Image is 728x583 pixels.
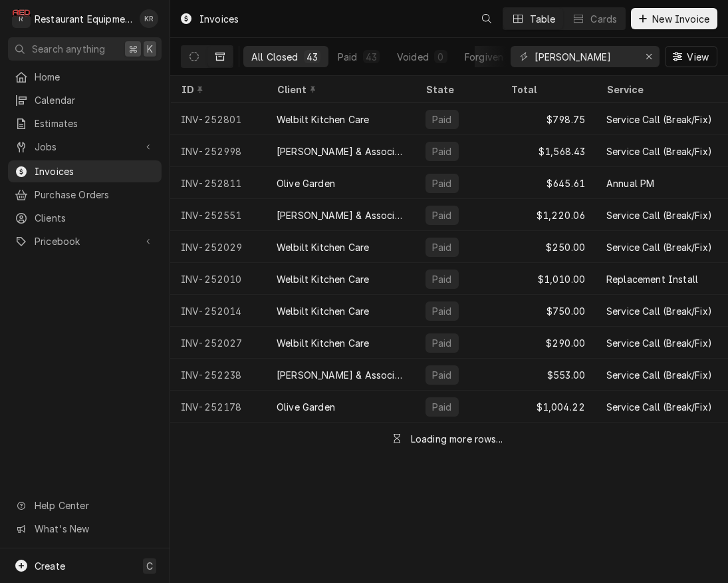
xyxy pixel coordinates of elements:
span: Search anything [32,42,105,56]
span: K [147,42,153,56]
div: Service Call (Break/Fix) [606,112,712,126]
span: ⌘ [128,42,138,56]
span: What's New [35,522,154,536]
div: Restaurant Equipment Diagnostics [35,12,132,26]
a: Go to Pricebook [8,230,162,252]
div: Service Call (Break/Fix) [606,336,712,350]
div: Paid [431,272,453,286]
div: $645.61 [500,167,596,199]
span: C [146,559,153,573]
div: Forgiven [465,50,503,64]
div: Welbilt Kitchen Care [277,336,369,350]
a: Go to Help Center [8,494,162,516]
div: Paid [431,112,453,126]
div: Replacement Install [606,272,698,286]
div: $553.00 [500,359,596,391]
div: KR [140,9,158,28]
div: [PERSON_NAME] & Associates [277,368,404,382]
a: Go to What's New [8,518,162,540]
div: INV-252027 [170,327,266,359]
button: View [665,46,717,67]
div: INV-252010 [170,263,266,295]
div: [PERSON_NAME] & Associates [277,144,404,158]
div: Welbilt Kitchen Care [277,112,369,126]
div: Paid [431,240,453,254]
div: $750.00 [500,295,596,327]
div: $798.75 [500,103,596,135]
div: $1,220.06 [500,199,596,231]
button: New Invoice [631,8,717,29]
span: Clients [35,211,155,225]
div: Annual PM [606,176,654,190]
a: Invoices [8,160,162,182]
button: Erase input [638,46,660,67]
div: INV-252801 [170,103,266,135]
div: Olive Garden [277,400,335,414]
div: Kelli Robinette's Avatar [140,9,158,28]
span: Invoices [35,164,155,178]
span: Help Center [35,498,154,512]
div: Service Call (Break/Fix) [606,400,712,414]
span: Jobs [35,140,135,154]
div: Restaurant Equipment Diagnostics's Avatar [12,9,31,28]
div: Paid [431,304,453,318]
div: Total [511,83,582,97]
a: Purchase Orders [8,184,162,206]
div: Service Call (Break/Fix) [606,368,712,382]
div: All Closed [251,50,299,64]
div: INV-252551 [170,199,266,231]
div: Table [530,12,556,26]
button: Open search [476,8,497,29]
div: INV-252811 [170,167,266,199]
div: 0 [437,50,445,64]
span: Purchase Orders [35,188,155,202]
div: 43 [306,50,318,64]
div: Welbilt Kitchen Care [277,272,369,286]
div: $1,568.43 [500,135,596,167]
div: Paid [431,208,453,222]
span: Estimates [35,116,155,130]
div: Paid [431,400,453,414]
div: Voided [397,50,429,64]
div: INV-252998 [170,135,266,167]
span: Calendar [35,93,155,107]
input: Keyword search [535,46,634,67]
div: State [425,83,489,97]
div: Paid [431,176,453,190]
div: Welbilt Kitchen Care [277,240,369,254]
div: $290.00 [500,327,596,359]
div: Paid [431,368,453,382]
div: Service Call (Break/Fix) [606,208,712,222]
div: [PERSON_NAME] & Associates [277,208,404,222]
div: INV-252029 [170,231,266,263]
span: Pricebook [35,234,135,248]
div: $1,004.22 [500,391,596,423]
div: 43 [366,50,377,64]
div: Service Call (Break/Fix) [606,304,712,318]
div: Cards [590,12,617,26]
a: Go to Jobs [8,136,162,158]
span: View [684,50,711,64]
div: Loading more rows... [411,432,503,446]
div: $250.00 [500,231,596,263]
div: INV-252178 [170,391,266,423]
div: Paid [431,336,453,350]
a: Clients [8,207,162,229]
a: Calendar [8,89,162,111]
div: Paid [338,50,358,64]
div: R [12,9,31,28]
div: Paid [431,144,453,158]
span: Home [35,70,155,84]
div: INV-252014 [170,295,266,327]
div: Welbilt Kitchen Care [277,304,369,318]
a: Home [8,66,162,88]
div: Olive Garden [277,176,335,190]
div: INV-252238 [170,359,266,391]
a: Estimates [8,112,162,134]
div: Service Call (Break/Fix) [606,240,712,254]
span: Create [35,560,65,572]
button: Search anything⌘K [8,37,162,61]
span: New Invoice [650,12,712,26]
div: Client [277,83,402,97]
div: ID [181,83,253,97]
